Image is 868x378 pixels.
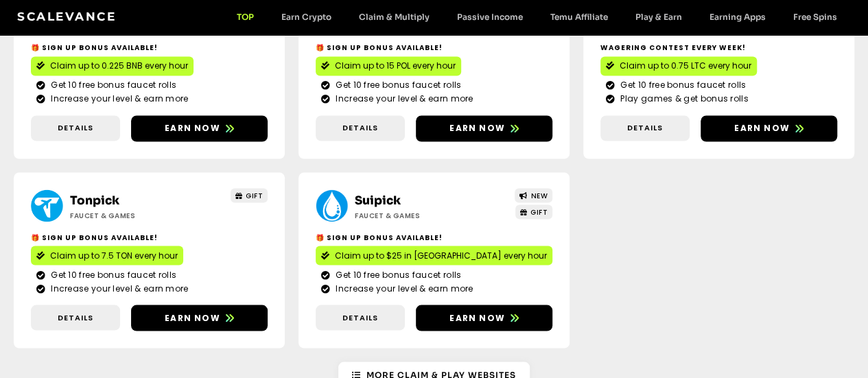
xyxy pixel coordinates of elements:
span: Earn now [449,122,505,134]
a: Suipick [355,193,401,207]
span: Get 10 free bonus faucet rolls [47,79,176,91]
span: Details [58,311,93,323]
span: Details [627,122,663,134]
a: Earn now [131,305,268,331]
a: Claim up to 15 POL every hour [316,56,461,75]
a: Details [316,305,405,330]
span: Increase your level & earn more [47,93,188,105]
span: Get 10 free bonus faucet rolls [47,268,176,281]
nav: Menu [223,12,851,22]
span: Claim up to $25 in [GEOGRAPHIC_DATA] every hour [335,249,547,261]
a: TOP [223,12,268,22]
h2: 🎁 Sign Up Bonus Available! [316,43,552,53]
a: Temu Affiliate [537,12,622,22]
span: Play games & get bonus rolls [617,93,748,105]
h2: Faucet & Games [355,210,478,220]
span: Get 10 free bonus faucet rolls [332,268,461,281]
h2: 🎁 Sign Up Bonus Available! [31,232,268,242]
span: GIFT [530,206,548,217]
span: NEW [531,190,548,200]
span: GIFT [246,190,263,200]
h2: 🎁 Sign Up Bonus Available! [31,43,268,53]
span: Details [342,311,378,323]
a: Tonpick [70,193,119,207]
a: Passive Income [443,12,537,22]
a: Earn Crypto [268,12,345,22]
a: Scalevance [17,10,116,23]
a: Earn now [701,115,837,141]
span: Details [58,122,93,134]
span: Increase your level & earn more [332,282,473,294]
a: Earn now [416,115,552,141]
a: GIFT [231,188,268,202]
h2: 🎁 Sign Up Bonus Available! [316,232,552,242]
a: Claim & Multiply [345,12,443,22]
a: Claim up to 0.225 BNB every hour [31,56,193,75]
span: Claim up to 7.5 TON every hour [50,249,178,261]
span: Earn now [165,311,220,324]
h2: Faucet & Games [70,210,193,220]
a: Play & Earn [622,12,696,22]
span: Increase your level & earn more [332,93,473,105]
span: Earn now [449,311,505,324]
a: Earn now [416,305,552,331]
a: Earn now [131,115,268,141]
a: GIFT [515,204,553,219]
a: Free Spins [779,12,851,22]
span: Get 10 free bonus faucet rolls [332,79,461,91]
a: Details [316,115,405,141]
a: Details [31,305,120,330]
span: Claim up to 15 POL every hour [335,60,456,72]
span: Get 10 free bonus faucet rolls [617,79,746,91]
span: Increase your level & earn more [47,282,188,294]
span: Earn now [734,122,790,134]
span: Claim up to 0.225 BNB every hour [50,60,188,72]
a: Details [600,115,690,141]
a: NEW [515,188,552,202]
a: Earning Apps [696,12,779,22]
h2: Wagering contest every week! [600,43,837,53]
a: Claim up to $25 in [GEOGRAPHIC_DATA] every hour [316,246,552,265]
a: Details [31,115,120,141]
a: Claim up to 0.75 LTC every hour [600,56,757,75]
span: Earn now [165,122,220,134]
span: Details [342,122,378,134]
span: Claim up to 0.75 LTC every hour [620,60,751,72]
a: Claim up to 7.5 TON every hour [31,246,183,265]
